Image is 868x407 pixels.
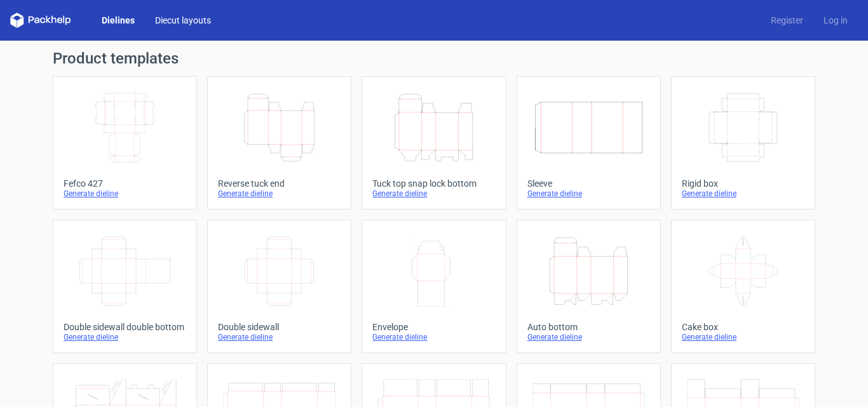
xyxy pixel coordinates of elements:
div: Generate dieline [682,189,804,199]
div: Double sidewall [218,322,341,332]
div: Generate dieline [682,332,804,342]
a: Dielines [92,14,145,27]
a: Reverse tuck endGenerate dieline [207,76,351,210]
a: Double sidewallGenerate dieline [207,220,351,353]
div: Generate dieline [64,189,186,199]
div: Generate dieline [527,189,650,199]
div: Tuck top snap lock bottom [372,178,495,189]
div: Reverse tuck end [218,178,341,189]
a: EnvelopeGenerate dieline [362,220,506,353]
a: Fefco 427Generate dieline [53,76,197,210]
a: Cake boxGenerate dieline [671,220,815,353]
div: Fefco 427 [64,178,186,189]
a: Register [761,14,813,27]
div: Auto bottom [527,322,650,332]
div: Double sidewall double bottom [64,322,186,332]
a: Auto bottomGenerate dieline [517,220,661,353]
div: Generate dieline [527,332,650,342]
div: Generate dieline [372,189,495,199]
a: Double sidewall double bottomGenerate dieline [53,220,197,353]
div: Generate dieline [64,332,186,342]
div: Generate dieline [218,332,341,342]
div: Sleeve [527,178,650,189]
a: Rigid boxGenerate dieline [671,76,815,210]
a: Tuck top snap lock bottomGenerate dieline [362,76,506,210]
a: SleeveGenerate dieline [517,76,661,210]
h1: Product templates [53,51,815,66]
div: Cake box [682,322,804,332]
div: Rigid box [682,178,804,189]
div: Envelope [372,322,495,332]
a: Log in [813,14,858,27]
div: Generate dieline [372,332,495,342]
div: Generate dieline [218,189,341,199]
a: Diecut layouts [145,14,221,27]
